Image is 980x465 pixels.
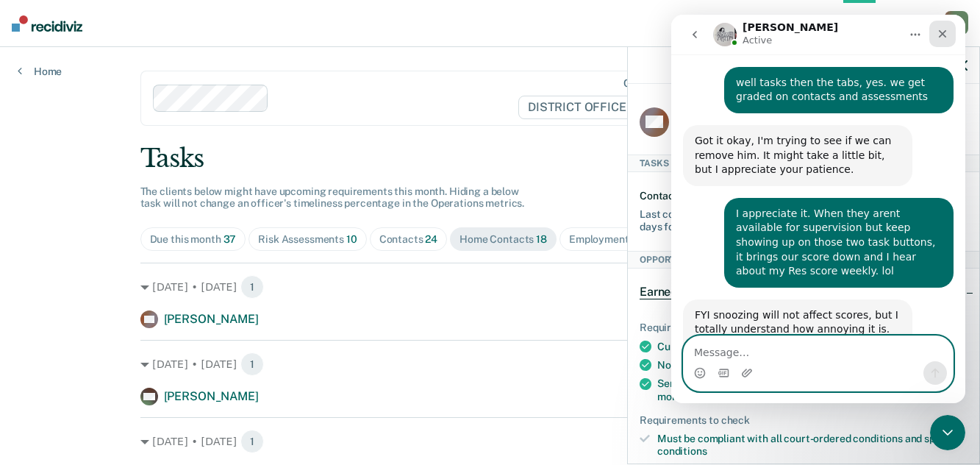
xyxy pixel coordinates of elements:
span: 10 [346,233,357,245]
div: Contact [640,190,679,202]
div: [DATE] • [DATE] [140,275,840,299]
div: Contacts [379,233,438,246]
div: Home Contacts [459,233,547,246]
div: Tasks [628,155,979,172]
div: Opportunities [628,251,979,269]
span: 1 [240,275,264,299]
span: The clients below might have upcoming requirements this month. Hiding a below task will not chang... [140,185,525,210]
span: 24 [425,233,437,245]
div: Earned DischargeCurrently ineligible [628,269,979,316]
iframe: Intercom live chat [671,15,965,403]
div: Served minimum sentence requirements: has served 1 year, 11 [657,377,968,402]
div: Employment Verification [569,233,701,246]
span: 1 [240,352,264,376]
div: Clear supervision officers [623,77,748,90]
span: Earned Discharge [640,285,734,299]
span: DISTRICT OFFICE 1, COEUR D'ALENE [518,96,752,119]
div: [DATE] • [DATE] [140,430,840,453]
span: 37 [223,233,237,245]
div: Tasks [140,143,840,174]
div: Currently low risk with no increase in risk level in past 90 [657,340,968,353]
div: Requirements to check [640,414,968,427]
a: Home [18,65,62,78]
span: conditions [657,445,707,457]
span: 18 [536,233,547,245]
span: months [657,391,704,402]
span: [PERSON_NAME] [164,389,259,403]
span: [PERSON_NAME] [164,312,259,326]
div: Risk Assessments [258,233,357,246]
div: Due this month [150,233,237,246]
iframe: Intercom live chat [930,415,965,450]
div: Must be compliant with all court-ordered conditions and special [657,433,968,458]
span: 1 [240,430,264,453]
div: Requirements validated by OMS data [640,322,968,334]
div: No felony convictions in past 24 [657,358,968,372]
div: L A [945,11,968,35]
div: Last contact was on [DATE]; 1 contact needed every 30 days for current supervision level and case... [640,202,913,233]
img: Recidiviz [12,15,82,32]
div: [DATE] • [DATE] [140,352,840,376]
